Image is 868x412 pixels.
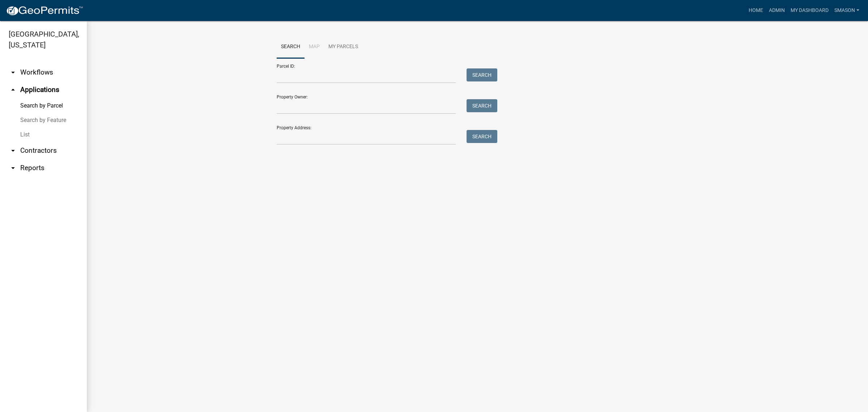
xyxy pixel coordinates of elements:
[9,85,17,94] i: arrow_drop_up
[746,4,766,17] a: Home
[467,99,497,112] button: Search
[467,68,497,81] button: Search
[467,130,497,143] button: Search
[788,4,831,17] a: My Dashboard
[766,4,788,17] a: Admin
[9,164,17,172] i: arrow_drop_down
[831,4,862,17] a: Smason
[324,35,362,59] a: My Parcels
[277,35,305,59] a: Search
[9,68,17,77] i: arrow_drop_down
[9,146,17,155] i: arrow_drop_down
